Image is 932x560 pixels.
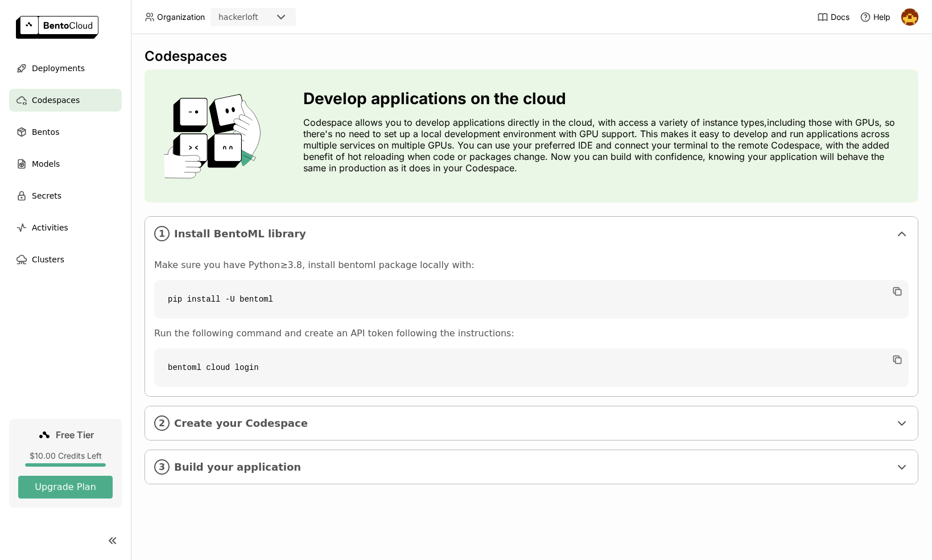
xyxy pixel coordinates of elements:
[174,461,890,473] span: Build your application
[174,228,890,240] span: Install BentoML library
[303,117,909,174] p: Codespace allows you to develop applications directly in the cloud, with access a variety of inst...
[154,260,909,271] p: Make sure you have Python≥3.8, install bentoml package locally with:
[154,93,276,179] img: cover onboarding
[873,12,890,22] span: Help
[154,459,170,475] i: 3
[9,248,122,271] a: Clusters
[32,253,64,266] span: Clusters
[32,157,60,171] span: Models
[154,280,909,319] code: pip install -U bentoml
[145,217,918,250] div: 1Install BentoML library
[218,11,258,23] div: hackerloft
[154,226,170,241] i: 1
[831,12,849,22] span: Docs
[32,221,68,234] span: Activities
[32,93,80,107] span: Codespaces
[16,16,98,39] img: logo
[860,11,890,23] div: Help
[9,419,122,508] a: Free Tier$10.00 Credits LeftUpgrade Plan
[32,189,61,203] span: Secrets
[303,89,909,108] h3: Develop applications on the cloud
[145,450,918,484] div: 3Build your application
[157,12,205,22] span: Organization
[32,61,85,75] span: Deployments
[145,406,918,440] div: 2Create your Codespace
[817,11,849,23] a: Docs
[9,57,122,80] a: Deployments
[901,9,918,26] img: Anton P
[174,417,890,430] span: Create your Codespace
[154,415,170,431] i: 2
[32,125,59,139] span: Bentos
[9,184,122,207] a: Secrets
[18,476,113,499] button: Upgrade Plan
[56,429,94,440] span: Free Tier
[154,328,909,339] p: Run the following command and create an API token following the instructions:
[18,451,113,461] div: $10.00 Credits Left
[145,48,918,65] div: Codespaces
[9,216,122,239] a: Activities
[259,12,261,23] input: Selected hackerloft.
[9,153,122,175] a: Models
[9,89,122,112] a: Codespaces
[9,121,122,143] a: Bentos
[154,348,909,387] code: bentoml cloud login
